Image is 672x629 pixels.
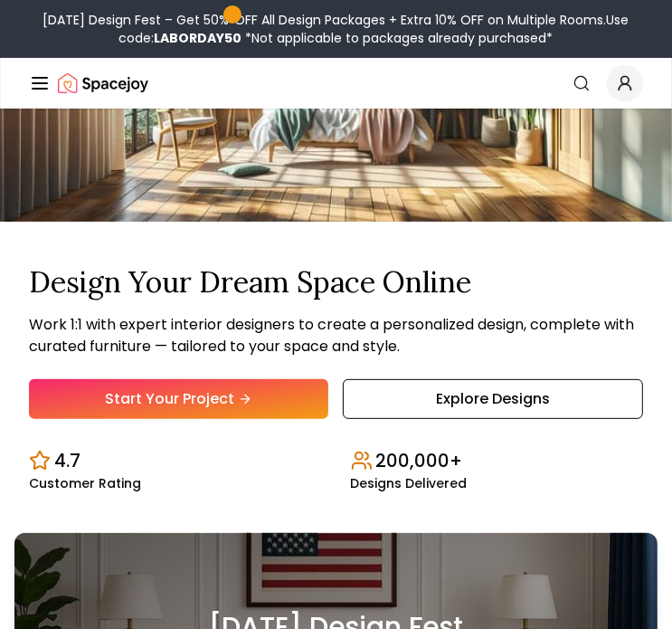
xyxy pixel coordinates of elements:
[343,379,644,419] a: Explore Designs
[29,379,328,419] a: Start Your Project
[155,29,242,47] b: LABORDAY50
[29,265,643,300] h1: Design Your Dream Space Online
[351,477,468,490] small: Designs Delivered
[29,58,643,109] nav: Global
[29,477,141,490] small: Customer Rating
[54,448,80,473] p: 4.7
[29,434,643,490] div: Design stats
[58,65,148,101] img: Spacejoy Logo
[58,65,148,101] a: Spacejoy
[242,29,554,47] span: *Not applicable to packages already purchased*
[376,448,463,473] p: 200,000+
[7,11,665,47] div: [DATE] Design Fest – Get 50% OFF All Design Packages + Extra 10% OFF on Multiple Rooms.
[119,11,629,47] span: Use code:
[29,314,643,357] p: Work 1:1 with expert interior designers to create a personalized design, complete with curated fu...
